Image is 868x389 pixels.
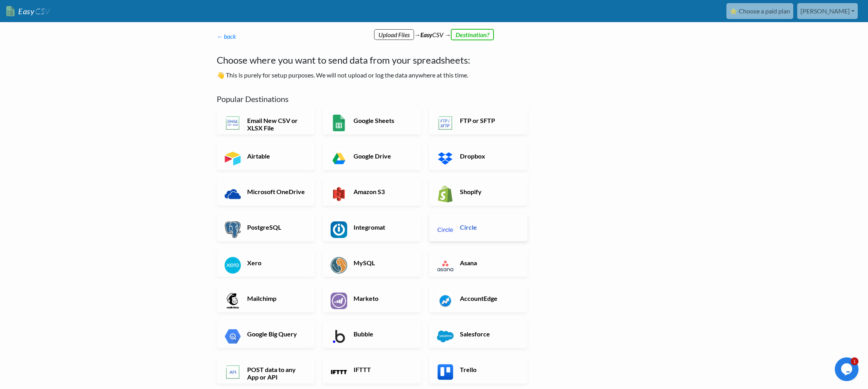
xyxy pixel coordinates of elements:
[352,152,414,160] h6: Google Drive
[437,328,454,345] img: Salesforce App & API
[225,221,241,238] img: PostgreSQL App & API
[323,249,421,277] a: MySQL
[225,150,241,167] img: Airtable App & API
[458,188,520,195] h6: Shopify
[352,259,414,266] h6: MySQL
[429,178,528,206] a: Shopify
[217,320,315,348] a: Google Big Query
[6,3,50,19] a: EasyCSV
[323,356,421,383] a: IFTTT
[726,3,793,19] a: ⭐ Choose a paid plan
[245,117,307,132] h6: Email New CSV or XLSX File
[437,186,454,202] img: Shopify App & API
[323,320,421,348] a: Bubble
[352,366,414,373] h6: IFTTT
[458,259,520,266] h6: Asana
[217,356,315,383] a: POST data to any App or API
[458,117,520,124] h6: FTP or SFTP
[352,330,414,338] h6: Bubble
[245,330,307,338] h6: Google Big Query
[352,117,414,124] h6: Google Sheets
[225,364,241,380] img: POST data to any App or API App & API
[429,285,528,312] a: AccountEdge
[331,150,347,167] img: Google Drive App & API
[217,213,315,241] a: PostgreSQL
[323,142,421,170] a: Google Drive
[437,150,454,167] img: Dropbox App & API
[331,115,347,131] img: Google Sheets App & API
[245,366,307,381] h6: POST data to any App or API
[217,70,539,80] p: 👋 This is purely for setup purposes. We will not upload or log the data anywhere at this time.
[225,186,241,202] img: Microsoft OneDrive App & API
[217,32,236,40] a: ← back
[217,249,315,277] a: Xero
[217,178,315,206] a: Microsoft OneDrive
[429,213,528,241] a: Circle
[323,107,421,134] a: Google Sheets
[245,259,307,266] h6: Xero
[217,53,539,67] h4: Choose where you want to send data from your spreadsheets:
[437,221,454,238] img: Circle App & API
[331,293,347,309] img: Marketo App & API
[323,178,421,206] a: Amazon S3
[352,188,414,195] h6: Amazon S3
[331,364,347,380] img: IFTTT App & API
[217,142,315,170] a: Airtable
[331,328,347,345] img: Bubble App & API
[429,356,528,383] a: Trello
[429,320,528,348] a: Salesforce
[458,330,520,338] h6: Salesforce
[245,223,307,231] h6: PostgreSQL
[217,107,315,134] a: Email New CSV or XLSX File
[217,285,315,312] a: Mailchimp
[352,223,414,231] h6: Integromat
[458,152,520,160] h6: Dropbox
[225,115,241,131] img: Email New CSV or XLSX File App & API
[458,223,520,231] h6: Circle
[225,257,241,274] img: Xero App & API
[458,366,520,373] h6: Trello
[245,295,307,302] h6: Mailchimp
[331,221,347,238] img: Integromat App & API
[245,152,307,160] h6: Airtable
[429,107,528,134] a: FTP or SFTP
[331,257,347,274] img: MySQL App & API
[331,186,347,202] img: Amazon S3 App & API
[209,22,660,40] div: → CSV →
[429,142,528,170] a: Dropbox
[437,115,454,131] img: FTP or SFTP App & API
[34,6,50,16] span: CSV
[437,257,454,274] img: Asana App & API
[225,328,241,345] img: Google Big Query App & API
[245,188,307,195] h6: Microsoft OneDrive
[323,213,421,241] a: Integromat
[437,293,454,309] img: AccountEdge App & API
[797,3,858,19] a: [PERSON_NAME]
[217,94,539,104] h5: Popular Destinations
[437,364,454,380] img: Trello App & API
[323,285,421,312] a: Marketo
[458,295,520,302] h6: AccountEdge
[225,293,241,309] img: Mailchimp App & API
[429,249,528,277] a: Asana
[835,357,860,381] iframe: chat widget
[352,295,414,302] h6: Marketo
